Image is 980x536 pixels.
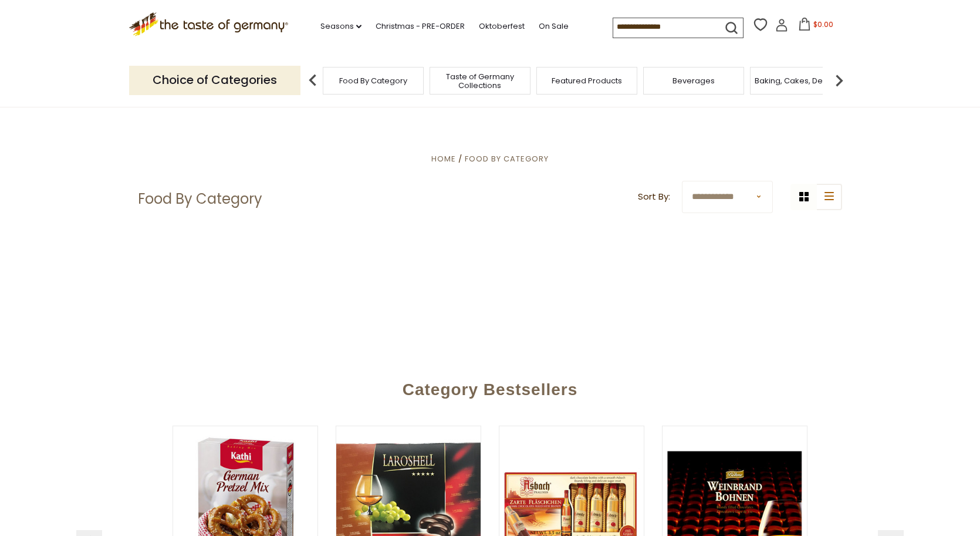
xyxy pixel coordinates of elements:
a: Food By Category [339,76,407,85]
img: previous arrow [301,69,325,92]
a: Featured Products [552,76,622,85]
p: Choice of Categories [129,66,300,95]
a: On Sale [539,20,569,33]
h1: Food By Category [138,190,262,208]
a: Seasons [320,20,361,33]
a: Christmas - PRE-ORDER [376,20,465,33]
a: Beverages [673,76,715,85]
a: Taste of Germany Collections [433,72,527,90]
div: Category Bestsellers [82,363,898,411]
button: $0.00 [790,18,840,35]
a: Oktoberfest [479,20,525,33]
a: Food By Category [465,153,549,164]
span: $0.00 [813,19,833,29]
a: Home [431,153,456,164]
a: Baking, Cakes, Desserts [755,76,846,85]
label: Sort By: [638,190,670,204]
img: next arrow [827,69,851,92]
